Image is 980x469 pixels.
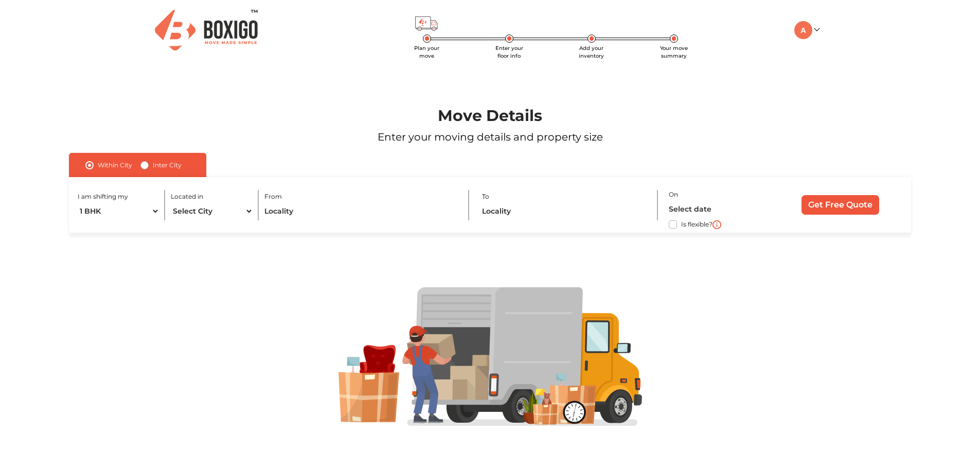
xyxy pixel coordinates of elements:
span: Your move summary [660,45,688,59]
h1: Move Details [39,107,941,125]
img: i [712,220,721,229]
span: Enter your floor info [495,45,523,59]
label: Located in [171,192,203,201]
input: Locality [264,202,457,220]
input: Select date [669,200,766,218]
label: To [482,192,489,201]
span: Add your inventory [579,45,604,59]
span: Plan your move [414,45,439,59]
label: On [669,190,678,199]
label: Within City [98,159,132,171]
label: Inter City [153,159,182,171]
input: Get Free Quote [801,195,879,215]
input: Locality [482,202,647,220]
label: Is flexible? [681,218,712,229]
p: Enter your moving details and property size [39,129,941,145]
img: Boxigo [155,10,258,50]
label: From [264,192,282,201]
label: I am shifting my [78,192,128,201]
